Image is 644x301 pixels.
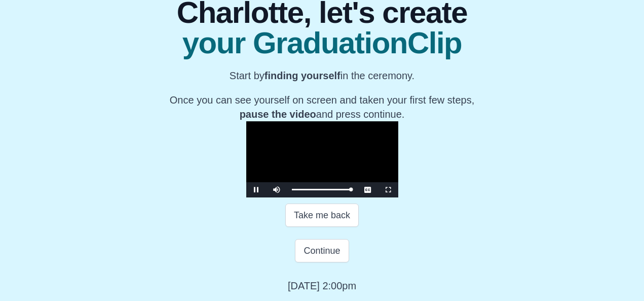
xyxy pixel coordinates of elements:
[295,239,349,262] button: Continue
[170,28,474,58] span: your GraduationClip
[285,204,359,227] button: Take me back
[246,121,398,197] div: Video Player
[288,279,356,293] p: [DATE] 2:00pm
[378,182,398,197] button: Fullscreen
[240,109,316,120] b: pause the video
[267,182,287,197] button: Mute
[358,182,378,197] button: Captions
[292,189,353,190] div: Progress Bar
[170,69,474,83] p: Start by in the ceremony.
[264,70,340,81] b: finding yourself
[170,93,474,121] p: Once you can see yourself on screen and taken your first few steps, and press continue.
[246,182,267,197] button: Pause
